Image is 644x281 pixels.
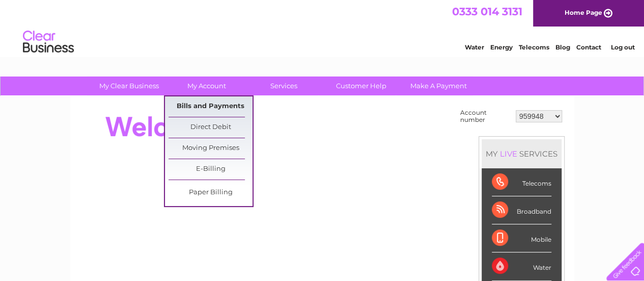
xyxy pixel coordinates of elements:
a: E-Billing [169,159,253,180]
a: Make A Payment [397,76,481,95]
a: Blog [555,43,570,51]
img: logo.png [22,27,74,58]
a: 0333 014 3131 [452,5,522,18]
a: Paper Billing [169,183,253,203]
td: Account number [458,107,513,126]
div: Telecoms [492,168,551,196]
div: Clear Business is a trading name of Verastar Limited (registered in [GEOGRAPHIC_DATA] No. 3667643... [82,6,563,49]
a: Direct Debit [169,117,253,138]
a: My Account [164,76,248,95]
a: Log out [610,43,634,51]
div: MY SERVICES [482,139,562,168]
a: Bills and Payments [169,96,253,117]
a: Energy [490,43,513,51]
a: Contact [576,43,601,51]
a: Water [465,43,484,51]
a: My Clear Business [87,76,171,95]
div: Water [492,252,551,280]
div: Broadband [492,196,551,224]
a: Customer Help [319,76,403,95]
a: Services [242,76,326,95]
div: LIVE [498,149,519,159]
div: Mobile [492,224,551,252]
a: Telecoms [519,43,549,51]
a: Moving Premises [169,138,253,159]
